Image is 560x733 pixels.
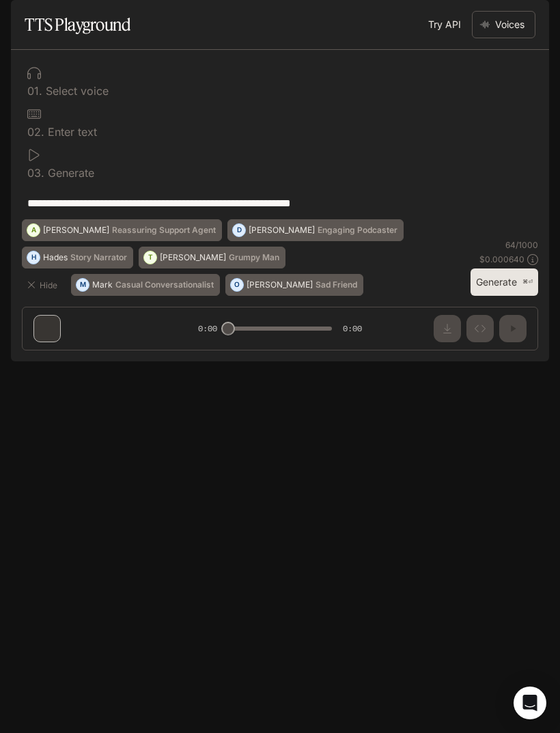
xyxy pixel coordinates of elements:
p: [PERSON_NAME] [247,281,313,289]
button: T[PERSON_NAME]Grumpy Man [139,247,285,268]
div: M [76,274,89,296]
button: O[PERSON_NAME]Sad Friend [225,274,363,296]
p: Grumpy Man [229,253,279,262]
p: 0 1 . [27,85,42,96]
div: O [231,274,243,296]
div: T [144,247,156,268]
p: Casual Conversationalist [115,281,214,289]
div: Open Intercom Messenger [514,687,546,719]
p: [PERSON_NAME] [160,253,226,262]
p: Mark [92,281,113,289]
h1: TTS Playground [25,11,130,38]
button: HHadesStory Narrator [22,247,133,268]
p: 0 3 . [27,167,44,178]
button: MMarkCasual Conversationalist [71,274,220,296]
p: [PERSON_NAME] [249,226,315,234]
p: [PERSON_NAME] [43,226,109,234]
div: A [27,219,40,241]
button: Generate⌘⏎ [471,268,538,296]
p: ⌘⏎ [522,278,533,286]
p: Story Narrator [70,253,127,262]
div: H [27,247,40,268]
p: Sad Friend [316,281,357,289]
button: Voices [472,11,535,38]
p: Reassuring Support Agent [112,226,216,234]
p: Enter text [44,126,97,137]
button: A[PERSON_NAME]Reassuring Support Agent [22,219,222,241]
div: D [233,219,245,241]
button: Hide [22,274,66,296]
p: Hades [43,253,68,262]
p: Engaging Podcaster [318,226,397,234]
a: Try API [423,11,466,38]
p: Generate [44,167,94,178]
p: Select voice [42,85,109,96]
p: 0 2 . [27,126,44,137]
button: D[PERSON_NAME]Engaging Podcaster [227,219,404,241]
